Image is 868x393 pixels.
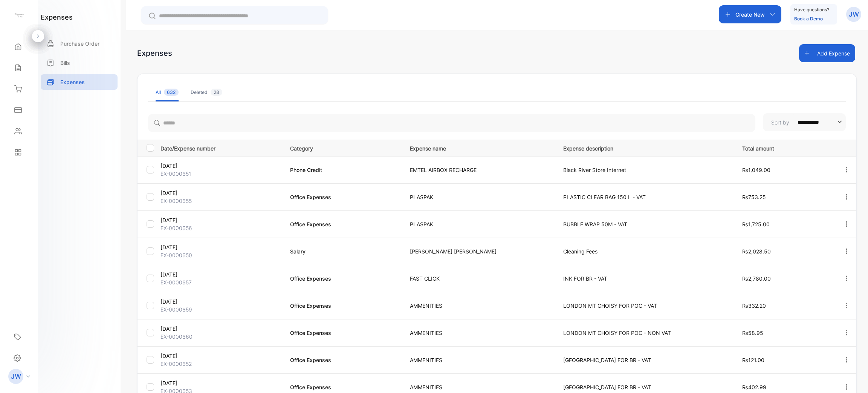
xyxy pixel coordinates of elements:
[410,329,548,337] p: AMMENITIES
[290,383,394,391] p: Office Expenses
[410,356,548,364] p: AMMENITIES
[160,379,281,387] p: [DATE]
[290,329,394,337] p: Office Expenses
[563,383,727,391] p: [GEOGRAPHIC_DATA] FOR BR - VAT
[410,275,548,282] p: FAST CLICK
[137,48,172,59] div: Expenses
[160,360,281,368] p: EX-0000652
[763,113,846,131] button: Sort by
[742,275,771,282] span: ₨2,780.00
[164,89,179,96] span: 632
[160,224,281,232] p: EX-0000656
[160,162,281,170] p: [DATE]
[563,302,727,310] p: LONDON MT CHOISY FOR POC - VAT
[160,352,281,360] p: [DATE]
[160,270,281,278] p: [DATE]
[799,44,855,62] button: Add Expense
[836,361,868,393] iframe: LiveChat chat widget
[742,357,764,363] span: ₨121.00
[742,194,766,200] span: ₨753.25
[290,247,394,255] p: Salary
[41,55,118,71] a: Bills
[410,193,548,201] p: PLASPAK
[742,221,770,227] span: ₨1,725.00
[160,298,281,305] p: [DATE]
[410,166,548,174] p: EMTEL AIRBOX RECHARGE
[563,220,727,228] p: BUBBLE WRAP 50M - VAT
[794,6,829,14] p: Have questions?
[742,330,763,336] span: ₨58.95
[290,166,394,174] p: Phone Credit
[160,197,281,205] p: EX-0000655
[563,143,727,152] p: Expense description
[563,329,727,337] p: LONDON MT CHOISY FOR POC - NON VAT
[410,383,548,391] p: AMMENITIES
[290,193,394,201] p: Office Expenses
[742,384,766,390] span: ₨402.99
[160,251,281,259] p: EX-0000650
[41,36,118,51] a: Purchase Order
[742,248,771,255] span: ₨2,028.50
[846,5,861,23] button: JW
[160,333,281,341] p: EX-0000660
[563,166,727,174] p: Black River Store Internet
[563,193,727,201] p: PLASTIC CLEAR BAG 150 L - VAT
[742,143,827,152] p: Total amount
[160,305,281,313] p: EX-0000659
[742,167,770,173] span: ₨1,049.00
[771,118,789,126] p: Sort by
[410,247,548,255] p: [PERSON_NAME] [PERSON_NAME]
[742,302,766,309] span: ₨332.20
[41,74,118,90] a: Expenses
[794,16,823,21] a: Book a Demo
[563,356,727,364] p: [GEOGRAPHIC_DATA] FOR BR - VAT
[160,189,281,197] p: [DATE]
[410,302,548,310] p: AMMENITIES
[160,325,281,333] p: [DATE]
[41,12,73,22] h1: expenses
[60,40,99,48] p: Purchase Order
[290,356,394,364] p: Office Expenses
[849,9,859,19] p: JW
[160,170,281,178] p: EX-0000651
[160,216,281,224] p: [DATE]
[13,10,24,21] img: logo
[191,89,222,96] div: Deleted
[410,143,548,152] p: Expense name
[290,275,394,282] p: Office Expenses
[160,243,281,251] p: [DATE]
[290,143,394,152] p: Category
[160,143,281,152] p: Date/Expense number
[60,78,85,86] p: Expenses
[719,5,781,23] button: Create New
[290,220,394,228] p: Office Expenses
[563,247,727,255] p: Cleaning Fees
[211,89,222,96] span: 28
[11,372,21,381] p: JW
[156,89,179,96] div: All
[735,11,765,18] p: Create New
[60,59,70,67] p: Bills
[160,278,281,286] p: EX-0000657
[410,220,548,228] p: PLASPAK
[290,302,394,310] p: Office Expenses
[563,275,727,282] p: INK FOR BR - VAT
